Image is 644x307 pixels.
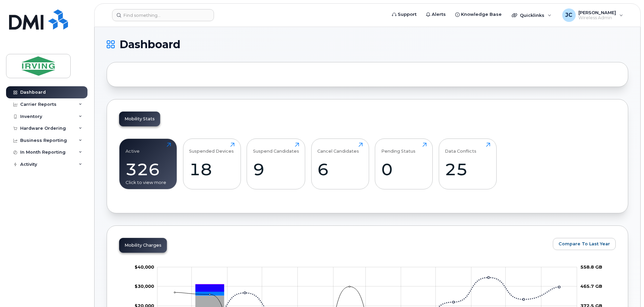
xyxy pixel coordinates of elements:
[126,143,171,186] a: Active326Click to view more
[580,264,602,270] tspan: 558.8 GB
[253,159,299,179] div: 9
[189,143,234,154] div: Suspended Devices
[253,143,299,154] div: Suspend Candidates
[189,143,235,186] a: Suspended Devices18
[189,159,235,179] div: 18
[553,238,616,250] button: Compare To Last Year
[381,143,427,186] a: Pending Status0
[119,39,180,50] span: Dashboard
[381,143,416,154] div: Pending Status
[381,159,427,179] div: 0
[445,159,490,179] div: 25
[126,159,171,179] div: 326
[559,241,610,247] span: Compare To Last Year
[126,143,140,154] div: Active
[317,143,363,186] a: Cancel Candidates6
[445,143,490,186] a: Data Conflicts25
[580,283,602,289] tspan: 465.7 GB
[135,283,154,289] tspan: $30,000
[317,159,363,179] div: 6
[135,264,154,270] g: $0
[135,264,154,270] tspan: $40,000
[135,283,154,289] g: $0
[126,179,171,186] div: Click to view more
[317,143,359,154] div: Cancel Candidates
[253,143,299,186] a: Suspend Candidates9
[445,143,476,154] div: Data Conflicts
